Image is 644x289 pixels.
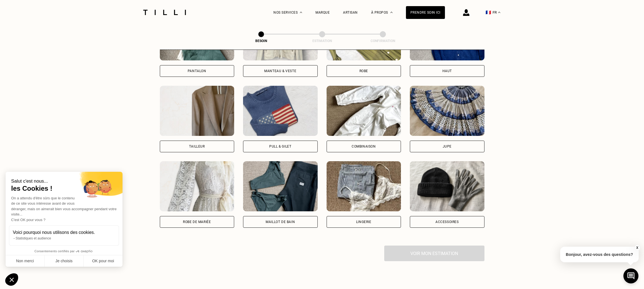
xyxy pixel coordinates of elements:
img: Tilli retouche votre Accessoires [410,161,484,211]
div: Accessoires [435,220,459,224]
div: Besoin [233,39,289,43]
button: X [634,245,640,251]
img: menu déroulant [498,12,500,13]
img: Tilli retouche votre Maillot de bain [243,161,318,211]
div: Robe de mariée [183,220,211,224]
a: Prendre soin ici [406,6,445,19]
a: Artisan [343,11,358,14]
img: icône connexion [463,9,469,16]
div: Pantalon [188,69,206,73]
img: Menu déroulant à propos [390,12,393,13]
div: Combinaison [352,145,376,148]
div: Jupe [443,145,452,148]
img: Tilli retouche votre Tailleur [160,86,234,136]
img: Tilli retouche votre Jupe [410,86,484,136]
div: Haut [442,69,452,73]
img: Logo du service de couturière Tilli [141,10,188,15]
img: Tilli retouche votre Pull & gilet [243,86,318,136]
div: Maillot de bain [266,220,295,224]
div: Tailleur [189,145,205,148]
span: 🇫🇷 [486,10,491,15]
img: Tilli retouche votre Lingerie [327,161,401,211]
div: Robe [359,69,368,73]
img: Menu déroulant [300,12,302,13]
div: Estimation [294,39,350,43]
p: Bonjour, avez-vous des questions? [560,247,639,262]
a: Marque [315,11,330,14]
img: Tilli retouche votre Robe de mariée [160,161,234,211]
div: Pull & gilet [269,145,291,148]
div: Lingerie [356,220,371,224]
div: Confirmation [355,39,411,43]
div: Manteau & Veste [264,69,296,73]
img: Tilli retouche votre Combinaison [327,86,401,136]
